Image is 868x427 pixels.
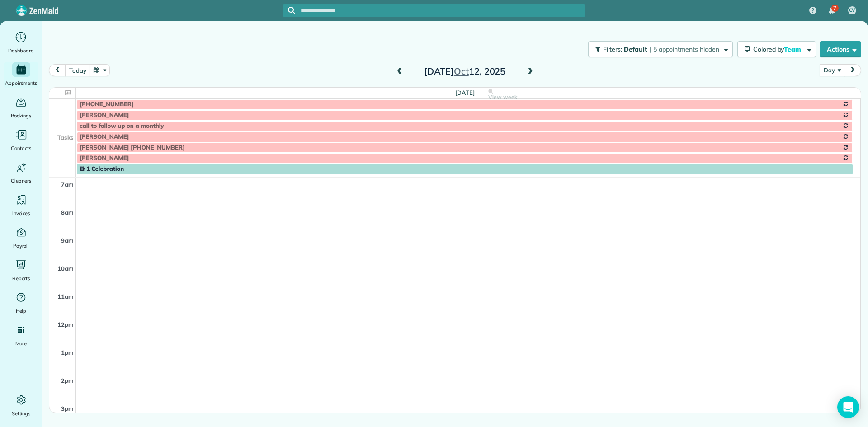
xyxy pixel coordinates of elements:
[5,79,38,88] span: Appointments
[16,306,27,315] span: Help
[820,64,844,76] button: Day
[12,409,31,418] span: Settings
[61,377,74,384] span: 2pm
[288,7,295,14] svg: Focus search
[61,209,74,216] span: 8am
[12,274,30,283] span: Reports
[4,127,38,153] a: Contacts
[61,181,74,188] span: 7am
[837,396,859,418] div: Open Intercom Messenger
[283,7,295,14] button: Focus search
[4,160,38,185] a: Cleaners
[8,46,34,55] span: Dashboard
[822,1,841,21] div: 7 unread notifications
[820,41,861,57] button: Actions
[650,45,719,53] span: | 5 appointments hidden
[4,95,38,120] a: Bookings
[753,45,804,53] span: Colored by
[737,41,816,57] button: Colored byTeam
[849,7,856,14] span: CV
[4,192,38,218] a: Invoices
[833,5,836,12] span: 7
[4,258,38,283] a: Reports
[80,144,185,151] span: [PERSON_NAME] [PHONE_NUMBER]
[65,64,90,76] button: today
[80,112,129,119] span: [PERSON_NAME]
[588,41,732,57] button: Filters: Default | 5 appointments hidden
[11,111,32,120] span: Bookings
[57,293,74,300] span: 11am
[4,30,38,55] a: Dashboard
[844,64,861,76] button: next
[624,45,648,53] span: Default
[49,64,66,76] button: prev
[4,62,38,88] a: Appointments
[488,94,517,101] span: View week
[80,122,164,130] span: call to follow up on a monthly
[80,165,124,173] span: 1 Celebration
[80,155,129,162] span: [PERSON_NAME]
[784,45,802,53] span: Team
[4,225,38,250] a: Payroll
[4,393,38,418] a: Settings
[13,241,29,250] span: Payroll
[454,66,469,77] span: Oct
[15,339,27,348] span: More
[408,66,521,76] h2: [DATE] 12, 2025
[80,133,129,141] span: [PERSON_NAME]
[61,349,74,356] span: 1pm
[80,101,134,108] span: [PHONE_NUMBER]
[12,209,30,218] span: Invoices
[57,265,74,272] span: 10am
[4,290,38,315] a: Help
[57,321,74,328] span: 12pm
[11,144,31,153] span: Contacts
[61,237,74,244] span: 9am
[603,45,622,53] span: Filters:
[11,176,31,185] span: Cleaners
[455,89,475,96] span: [DATE]
[584,41,732,57] a: Filters: Default | 5 appointments hidden
[61,405,74,412] span: 3pm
